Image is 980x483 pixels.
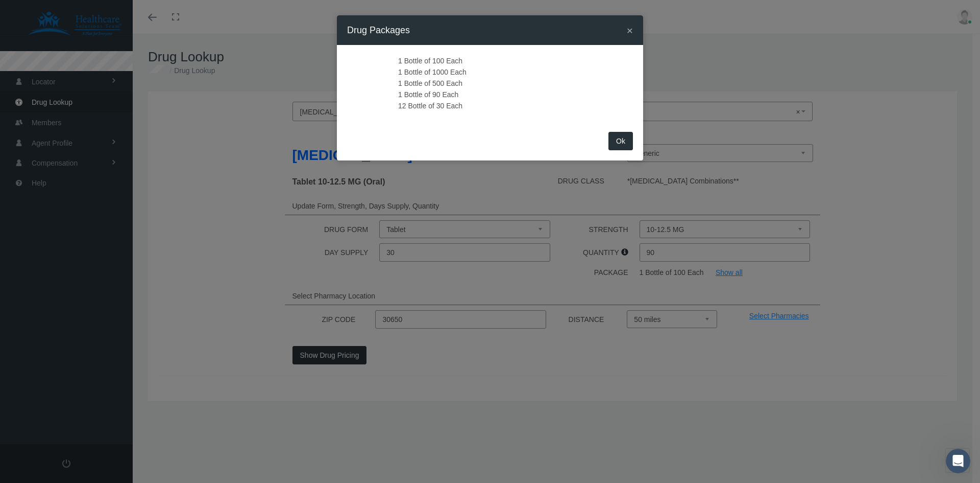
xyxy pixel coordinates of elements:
h4: Drug Packages [347,23,410,37]
iframe: Intercom live chat [946,449,970,473]
p: 1 Bottle of 100 Each 1 Bottle of 1000 Each 1 Bottle of 500 Each 1 Bottle of 90 Each 12 Bottle of ... [347,55,633,111]
button: Ok [608,132,633,150]
button: Close [627,25,633,36]
span: × [627,25,633,36]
